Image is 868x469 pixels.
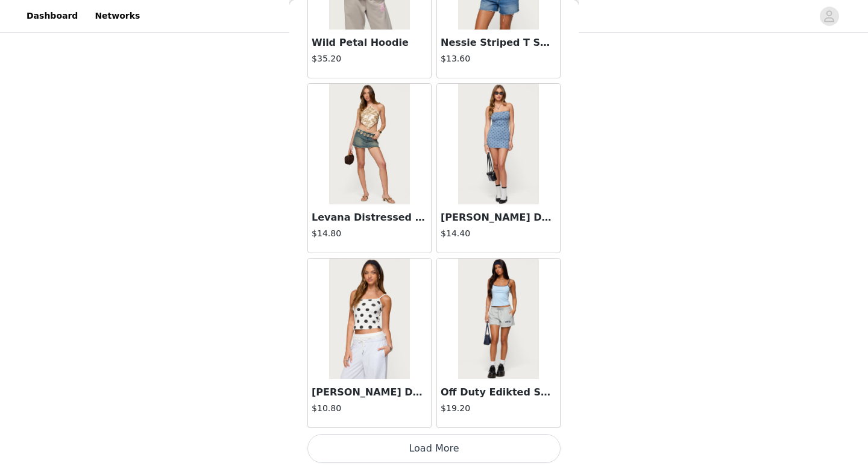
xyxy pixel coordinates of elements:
img: Off Duty Edikted Sweat Shorts [458,259,538,379]
h4: $10.80 [312,402,427,415]
h3: [PERSON_NAME] Dot Tank Top [312,385,427,400]
button: Load More [307,434,561,463]
h3: Nessie Striped T Shirt [441,36,556,50]
h4: $14.80 [312,227,427,240]
h3: [PERSON_NAME] Dot Strapless Mini Dress [441,210,556,225]
img: Lewis Polka Dot Strapless Mini Dress [458,84,538,204]
div: avatar [823,7,835,26]
img: Levana Distressed Denim Mini Skirt [329,84,409,204]
h4: $13.60 [441,52,556,65]
h3: Levana Distressed Denim Mini Skirt [312,210,427,225]
a: Networks [87,2,147,30]
h3: Wild Petal Hoodie [312,36,427,50]
h4: $35.20 [312,52,427,65]
h3: Off Duty Edikted Sweat Shorts [441,385,556,400]
img: Lynne Polka Dot Tank Top [329,259,409,379]
h4: $14.40 [441,227,556,240]
h4: $19.20 [441,402,556,415]
a: Dashboard [19,2,85,30]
